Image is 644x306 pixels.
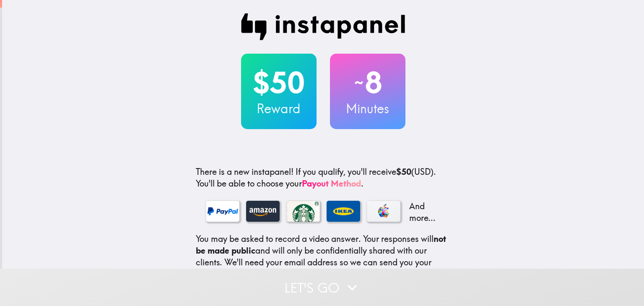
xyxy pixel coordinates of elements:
[241,65,317,100] h2: $50
[196,233,451,280] p: You may be asked to record a video answer. Your responses will and will only be confidentially sh...
[330,100,405,117] h3: Minutes
[407,200,441,224] p: And more...
[196,166,451,189] p: If you qualify, you'll receive (USD) . You'll be able to choose your .
[196,166,293,177] span: There is a new instapanel!
[241,13,405,40] img: Instapanel
[353,70,365,95] span: ~
[302,178,361,189] a: Payout Method
[196,233,446,256] b: not be made public
[396,166,411,177] b: $50
[241,100,317,117] h3: Reward
[330,65,405,100] h2: 8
